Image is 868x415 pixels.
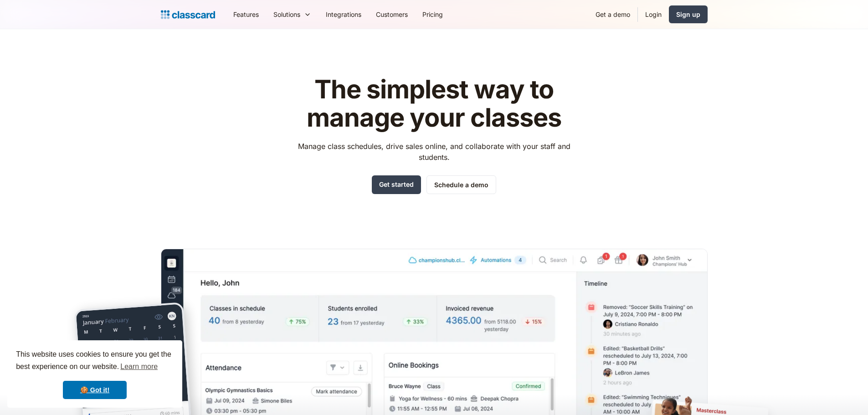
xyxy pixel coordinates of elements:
div: Sign up [676,10,700,19]
a: learn more about cookies [119,360,159,374]
div: cookieconsent [7,340,182,408]
p: Manage class schedules, drive sales online, and collaborate with your staff and students. [289,141,579,163]
a: Customers [369,4,415,25]
a: Integrations [318,4,369,25]
a: Schedule a demo [426,175,496,194]
a: Get a demo [588,4,637,25]
a: Sign up [669,5,708,23]
a: Pricing [415,4,450,25]
a: Features [226,4,266,25]
a: dismiss cookie message [63,381,127,399]
a: home [161,8,215,21]
span: This website uses cookies to ensure you get the best experience on our website. [16,349,174,374]
a: Get started [372,175,421,194]
div: Solutions [266,4,318,25]
h1: The simplest way to manage your classes [289,76,579,132]
a: Login [638,4,669,25]
div: Solutions [273,10,300,19]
